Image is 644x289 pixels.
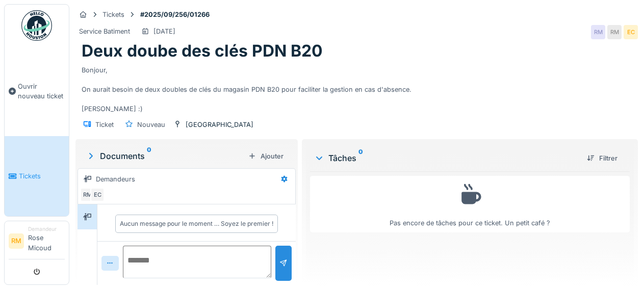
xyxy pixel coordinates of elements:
[5,46,69,136] a: Ouvrir nouveau ticket
[86,150,244,162] div: Documents
[28,225,65,257] li: Rose Micoud
[244,149,288,163] div: Ajouter
[21,10,52,41] img: Badge_color-CXgf-gQk.svg
[317,180,623,228] div: Pas encore de tâches pour ce ticket. Un petit café ?
[358,152,363,164] sup: 0
[186,120,253,129] div: [GEOGRAPHIC_DATA]
[95,120,114,129] div: Ticket
[153,27,175,36] div: [DATE]
[18,82,65,101] span: Ouvrir nouveau ticket
[82,61,632,114] div: Bonjour, On aurait besoin de deux doubles de clés du magasin PDN B20 pour faciliter la gestion en...
[314,152,579,164] div: Tâches
[102,10,124,19] div: Tickets
[147,150,151,162] sup: 0
[607,25,622,39] div: RM
[137,120,165,129] div: Nouveau
[591,25,605,39] div: RM
[82,41,323,61] h1: Deux doube des clés PDN B20
[583,151,622,165] div: Filtrer
[9,233,24,249] li: RM
[96,174,135,184] div: Demandeurs
[5,136,69,216] a: Tickets
[19,171,65,181] span: Tickets
[624,25,638,39] div: EC
[90,188,105,202] div: EC
[120,219,273,228] div: Aucun message pour le moment … Soyez le premier !
[9,225,65,259] a: RM DemandeurRose Micoud
[136,10,214,19] strong: #2025/09/256/01266
[80,188,94,202] div: RM
[79,27,130,36] div: Service Batiment
[28,225,65,233] div: Demandeur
